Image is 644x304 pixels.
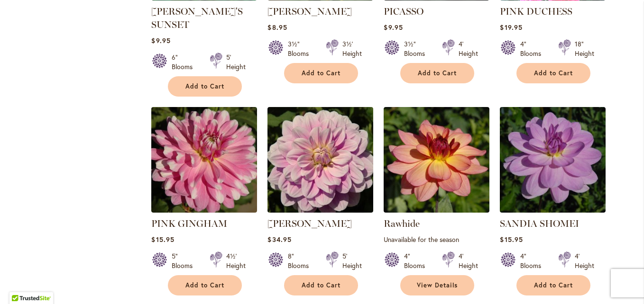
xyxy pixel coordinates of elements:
img: Rawhide [384,107,489,213]
span: $9.95 [151,36,170,45]
div: 3½" Blooms [404,39,431,58]
div: 4' Height [459,251,478,270]
div: 4" Blooms [520,251,547,270]
a: PINK DUCHESS [500,6,572,17]
div: 5" Blooms [172,251,198,270]
span: $34.95 [267,235,291,244]
button: Add to Cart [516,275,590,295]
div: 5' Height [226,53,246,72]
div: 3½" Blooms [288,39,314,58]
a: PINK GINGHAM [151,218,227,229]
span: Add to Cart [185,281,224,289]
a: [PERSON_NAME] [267,218,352,229]
div: 3½' Height [342,39,362,58]
a: SANDIA SHOMEI [500,206,606,215]
span: View Details [417,281,458,289]
button: Add to Cart [168,76,242,97]
span: Add to Cart [302,281,340,289]
a: PINK GINGHAM [151,206,257,215]
span: $8.95 [267,23,287,32]
iframe: Launch Accessibility Center [7,270,34,297]
img: Randi Dawn [267,107,373,213]
button: Add to Cart [516,63,590,83]
a: [PERSON_NAME] [267,6,352,17]
a: View Details [400,275,474,295]
button: Add to Cart [168,275,242,295]
button: Add to Cart [284,275,358,295]
a: SANDIA SHOMEI [500,218,579,229]
a: Randi Dawn [267,206,373,215]
div: 4' Height [459,39,478,58]
p: Unavailable for the season [384,235,489,244]
a: Rawhide [384,206,489,215]
img: SANDIA SHOMEI [500,107,606,213]
a: PICASSO [384,6,423,17]
span: Add to Cart [534,281,573,289]
span: $19.95 [500,23,522,32]
a: [PERSON_NAME]'S SUNSET [151,6,243,30]
span: $15.95 [151,235,174,244]
span: Add to Cart [418,69,457,77]
div: 4" Blooms [404,251,431,270]
img: PINK GINGHAM [151,107,257,213]
div: 6" Blooms [172,53,198,72]
div: 8" Blooms [288,251,314,270]
span: $15.95 [500,235,523,244]
span: Add to Cart [534,69,573,77]
div: 4' Height [575,251,594,270]
a: Rawhide [384,218,420,229]
div: 18" Height [575,39,594,58]
button: Add to Cart [400,63,474,83]
div: 5' Height [342,251,362,270]
div: 4" Blooms [520,39,547,58]
span: $9.95 [384,23,403,32]
span: Add to Cart [185,82,224,90]
span: Add to Cart [302,69,340,77]
div: 4½' Height [226,251,246,270]
button: Add to Cart [284,63,358,83]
